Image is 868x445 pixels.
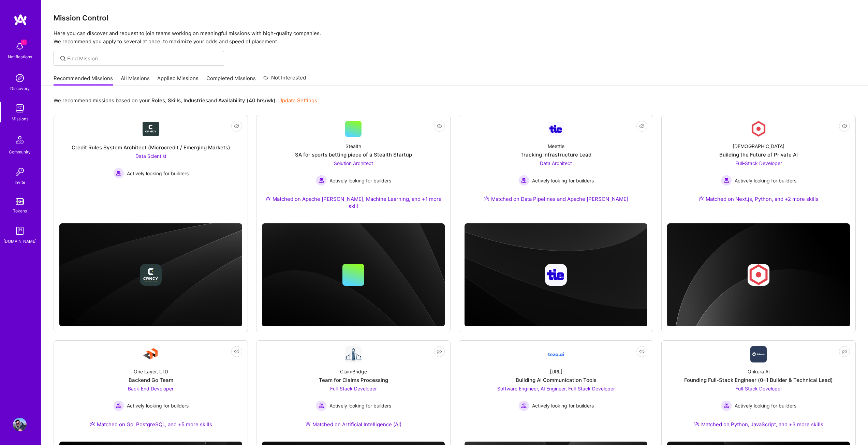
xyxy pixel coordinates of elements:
[345,143,361,150] div: Stealth
[316,400,327,411] img: Actively looking for builders
[168,97,181,104] b: Skills
[437,349,442,354] i: icon EyeClosed
[13,207,27,214] div: Tokens
[548,143,564,150] div: Meettie
[484,196,489,201] img: Ateam Purple Icon
[127,170,189,177] span: Actively looking for builders
[90,421,212,428] div: Matched on Go, PostgreSQL, and +5 more skills
[127,402,189,409] span: Actively looking for builders
[67,55,219,62] input: Find Mission...
[719,151,798,158] div: Building the Future of Private AI
[59,121,242,218] a: Company LogoCredit Rules System Architect (Microcredit / Emerging Markets)Data Scientist Actively...
[520,151,591,158] div: Tracking Infrastructure Lead
[13,165,27,179] img: Invite
[842,349,847,354] i: icon EyeClosed
[218,97,276,104] b: Availability (40 hrs/wk)
[265,196,271,201] img: Ateam Purple Icon
[13,102,27,115] img: teamwork
[121,75,150,86] a: All Missions
[694,421,700,427] img: Ateam Purple Icon
[12,115,28,122] div: Missions
[9,148,31,155] div: Community
[735,160,782,166] span: Full-Stack Developer
[735,402,796,409] span: Actively looking for builders
[59,55,67,62] i: icon SearchGrey
[54,75,113,86] a: Recommended Missions
[340,368,367,375] div: ClaimBridge
[113,400,124,411] img: Actively looking for builders
[748,368,770,375] div: Onkura AI
[54,97,317,104] p: We recommend missions based on your , , and .
[667,346,850,436] a: Company LogoOnkura AIFounding Full-Stack Engineer (0–1 Builder & Technical Lead)Full-Stack Develo...
[334,160,373,166] span: Solution Architect
[13,418,27,431] img: User Avatar
[16,198,24,205] img: tokens
[15,179,25,186] div: Invite
[465,223,647,327] img: cover
[234,349,239,354] i: icon EyeClosed
[143,122,159,136] img: Company Logo
[329,177,391,184] span: Actively looking for builders
[484,195,628,203] div: Matched on Data Pipelines and Apache [PERSON_NAME]
[750,346,767,362] img: Company Logo
[540,160,572,166] span: Data Architect
[639,123,645,129] i: icon EyeClosed
[13,40,27,53] img: bell
[437,123,442,129] i: icon EyeClosed
[305,421,401,428] div: Matched on Artificial Intelligence (AI)
[750,121,767,137] img: Company Logo
[497,386,615,391] span: Software Engineer, AI Engineer, Full-Stack Developer
[532,402,594,409] span: Actively looking for builders
[329,402,391,409] span: Actively looking for builders
[140,264,162,286] img: Company logo
[721,175,732,186] img: Actively looking for builders
[721,400,732,411] img: Actively looking for builders
[10,85,30,92] div: Discovery
[465,121,647,218] a: Company LogoMeettieTracking Infrastructure LeadData Architect Actively looking for buildersActive...
[157,75,198,86] a: Applied Missions
[14,14,27,26] img: logo
[748,264,769,286] img: Company logo
[316,175,327,186] img: Actively looking for builders
[59,346,242,436] a: Company LogoOne Layer, LTDBackend Go TeamBack-End Developer Actively looking for buildersActively...
[54,14,856,22] h3: Mission Control
[545,264,567,286] img: Company logo
[278,97,317,104] a: Update Settings
[532,177,594,184] span: Actively looking for builders
[262,223,445,327] img: cover
[518,400,529,411] img: Actively looking for builders
[90,421,95,427] img: Ateam Purple Icon
[698,195,819,203] div: Matched on Next.js, Python, and +2 more skills
[345,346,362,362] img: Company Logo
[263,74,306,86] a: Not Interested
[842,123,847,129] i: icon EyeClosed
[8,53,32,60] div: Notifications
[733,143,784,150] div: [DEMOGRAPHIC_DATA]
[21,40,27,45] span: 1
[262,195,445,210] div: Matched on Apache [PERSON_NAME], Machine Learning, and +1 more skill
[129,376,173,384] div: Backend Go Team
[465,346,647,436] a: Company Logo[URL]Building AI Communication ToolsSoftware Engineer, AI Engineer, Full-Stack Develo...
[518,175,529,186] img: Actively looking for builders
[143,346,159,362] img: Company Logo
[72,144,230,151] div: Credit Rules System Architect (Microcredit / Emerging Markets)
[3,238,36,245] div: [DOMAIN_NAME]
[13,71,27,85] img: discovery
[667,223,850,327] img: cover
[548,122,564,136] img: Company Logo
[113,168,124,179] img: Actively looking for builders
[128,386,174,391] span: Back-End Developer
[698,196,704,201] img: Ateam Purple Icon
[13,224,27,238] img: guide book
[735,386,782,391] span: Full-Stack Developer
[183,97,208,104] b: Industries
[639,349,645,354] i: icon EyeClosed
[548,346,564,362] img: Company Logo
[206,75,256,86] a: Completed Missions
[262,346,445,436] a: Company LogoClaimBridgeTeam for Claims ProcessingFull-Stack Developer Actively looking for builde...
[550,368,562,375] div: [URL]
[330,386,377,391] span: Full-Stack Developer
[295,151,412,158] div: SA for sports betting piece of a Stealth Startup
[694,421,823,428] div: Matched on Python, JavaScript, and +3 more skills
[59,223,242,327] img: cover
